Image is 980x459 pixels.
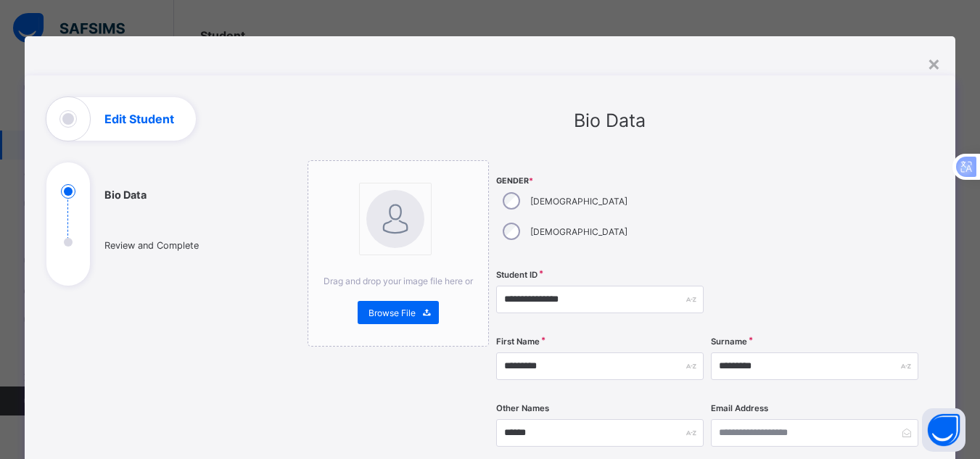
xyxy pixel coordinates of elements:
[496,336,540,347] label: First Name
[711,403,768,413] label: Email Address
[927,51,941,75] div: ×
[496,403,549,413] label: Other Names
[324,276,473,286] span: Drag and drop your image file here or
[368,307,416,318] span: Browse File
[366,190,424,248] img: bannerImage
[922,408,965,452] button: Open asap
[308,160,489,347] div: bannerImageDrag and drop your image file here orBrowse File
[496,270,538,280] label: Student ID
[711,336,747,347] label: Surname
[496,176,704,186] span: Gender
[530,196,627,207] label: [DEMOGRAPHIC_DATA]
[530,226,627,237] label: [DEMOGRAPHIC_DATA]
[574,109,646,131] span: Bio Data
[104,113,174,125] h1: Edit Student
